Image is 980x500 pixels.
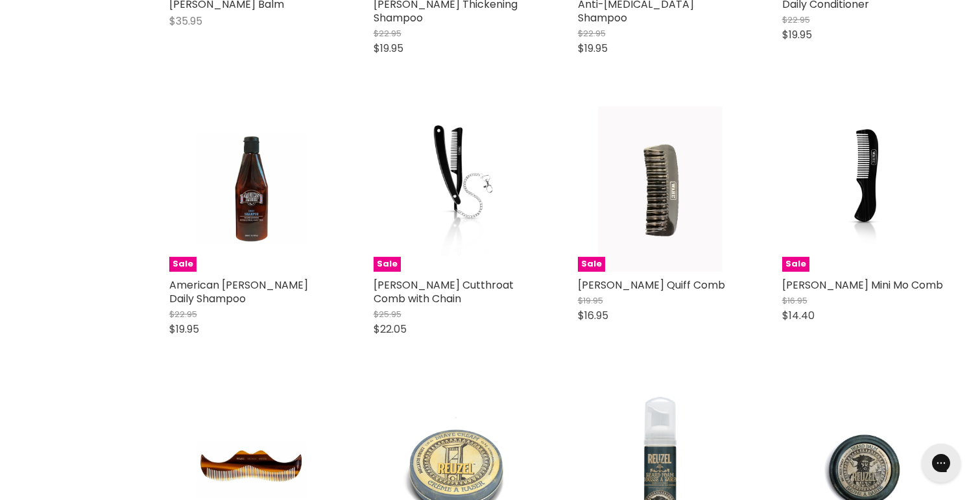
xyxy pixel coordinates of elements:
[169,14,202,29] span: $35.95
[782,14,810,26] span: $22.95
[782,106,948,272] a: Wahl Mini Mo CombSale
[782,27,812,42] span: $19.95
[374,257,401,272] span: Sale
[578,41,608,56] span: $19.95
[169,278,308,306] a: American [PERSON_NAME] Daily Shampoo
[169,322,199,337] span: $19.95
[782,308,815,323] span: $14.40
[809,106,920,272] img: Wahl Mini Mo Comb
[598,106,722,272] img: Wahl Quiff Comb
[782,278,943,292] a: [PERSON_NAME] Mini Mo Comb
[374,278,514,306] a: [PERSON_NAME] Cutthroat Comb with Chain
[197,106,307,272] img: American Barber Daily Shampoo
[782,257,809,272] span: Sale
[374,41,403,56] span: $19.95
[782,294,807,307] span: $16.95
[169,106,335,272] a: American Barber Daily ShampooSale
[578,27,606,40] span: $22.95
[169,308,197,320] span: $22.95
[578,106,743,272] a: Wahl Quiff CombSale
[374,308,401,320] span: $25.95
[578,278,725,292] a: [PERSON_NAME] Quiff Comb
[374,322,407,337] span: $22.05
[915,439,967,487] iframe: Gorgias live chat messenger
[374,27,401,40] span: $22.95
[169,257,197,272] span: Sale
[578,257,605,272] span: Sale
[578,308,608,323] span: $16.95
[578,294,603,307] span: $19.95
[401,106,511,272] img: Wahl Cutthroat Comb with Chain
[374,106,539,272] a: Wahl Cutthroat Comb with ChainSale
